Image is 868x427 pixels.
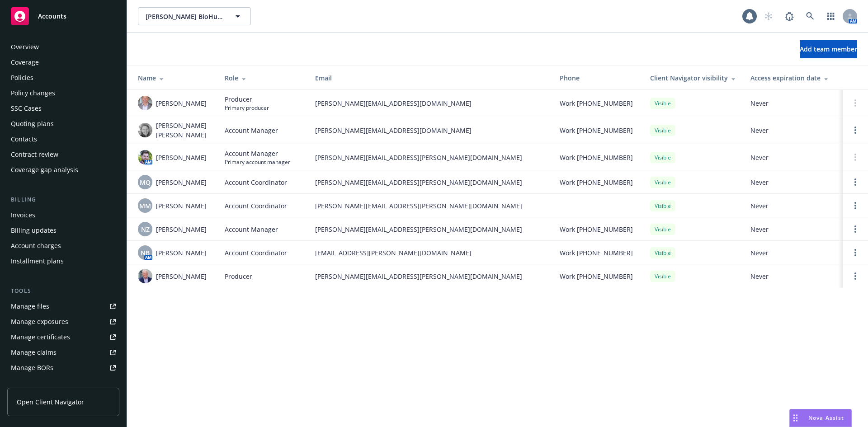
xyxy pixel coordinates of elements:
a: Installment plans [7,254,119,268]
a: Policy changes [7,86,119,100]
span: NZ [141,225,150,234]
div: Manage files [11,299,49,314]
div: Summary of insurance [11,376,80,390]
div: Contacts [11,132,37,146]
a: Overview [7,40,119,54]
button: Nova Assist [789,409,852,427]
a: Manage exposures [7,314,119,329]
div: Manage BORs [11,361,53,375]
a: Open options [850,224,861,235]
span: [PERSON_NAME] [PERSON_NAME] [156,121,210,140]
a: Switch app [822,7,840,25]
a: Manage BORs [7,361,119,375]
a: Policies [7,70,119,85]
div: Visible [650,200,675,211]
span: Add team member [800,45,857,53]
a: Contract review [7,147,119,162]
a: Open options [850,247,861,258]
img: photo [138,123,152,137]
a: Open options [850,125,861,136]
a: Manage files [7,299,119,314]
div: Visible [650,224,675,235]
span: Account Coordinator [225,201,287,211]
span: Accounts [38,13,66,20]
div: Coverage [11,55,39,70]
span: Never [750,201,835,211]
a: Open options [850,177,861,188]
span: [PERSON_NAME] [156,201,207,211]
div: Visible [650,98,675,109]
div: Phone [560,73,636,83]
span: [PERSON_NAME][EMAIL_ADDRESS][PERSON_NAME][DOMAIN_NAME] [315,178,545,187]
span: [PERSON_NAME] [156,225,207,234]
a: Coverage gap analysis [7,163,119,177]
div: Visible [650,177,675,188]
span: Never [750,178,835,187]
span: [PERSON_NAME][EMAIL_ADDRESS][PERSON_NAME][DOMAIN_NAME] [315,153,545,162]
span: Work [PHONE_NUMBER] [560,126,633,135]
span: Never [750,225,835,234]
div: Coverage gap analysis [11,163,78,177]
a: Accounts [7,4,119,29]
span: [PERSON_NAME] [156,248,207,258]
a: Report a Bug [780,7,798,25]
span: Account Coordinator [225,178,287,187]
span: Never [750,153,835,162]
div: Manage certificates [11,330,70,344]
span: Open Client Navigator [17,397,84,407]
span: NB [141,248,150,258]
span: [PERSON_NAME] [156,178,207,187]
a: Invoices [7,208,119,222]
div: Visible [650,271,675,282]
span: Work [PHONE_NUMBER] [560,225,633,234]
div: Policies [11,70,33,85]
div: Client Navigator visibility [650,73,736,83]
span: Primary producer [225,104,269,112]
a: Contacts [7,132,119,146]
span: Account Manager [225,149,290,158]
span: Account Manager [225,225,278,234]
button: Add team member [800,40,857,58]
a: Open options [850,271,861,282]
span: Never [750,99,835,108]
span: Work [PHONE_NUMBER] [560,272,633,281]
span: [EMAIL_ADDRESS][PERSON_NAME][DOMAIN_NAME] [315,248,545,258]
span: Work [PHONE_NUMBER] [560,153,633,162]
span: [PERSON_NAME][EMAIL_ADDRESS][PERSON_NAME][DOMAIN_NAME] [315,225,545,234]
span: Work [PHONE_NUMBER] [560,99,633,108]
div: Account charges [11,239,61,253]
img: photo [138,96,152,110]
div: Visible [650,247,675,258]
span: [PERSON_NAME][EMAIL_ADDRESS][DOMAIN_NAME] [315,99,545,108]
a: Open options [850,200,861,211]
span: [PERSON_NAME][EMAIL_ADDRESS][PERSON_NAME][DOMAIN_NAME] [315,272,545,281]
span: [PERSON_NAME][EMAIL_ADDRESS][DOMAIN_NAME] [315,126,545,135]
a: Manage claims [7,345,119,360]
div: Access expiration date [750,73,835,83]
div: Manage exposures [11,314,68,329]
img: photo [138,150,152,164]
img: photo [138,269,152,283]
div: Tools [7,286,119,296]
div: Visible [650,125,675,136]
div: Overview [11,40,39,54]
div: Manage claims [11,345,57,360]
span: [PERSON_NAME] [156,99,207,108]
div: Quoting plans [11,117,54,131]
div: Contract review [11,147,58,162]
span: MM [139,201,151,211]
a: Coverage [7,55,119,70]
span: Never [750,248,835,258]
span: Producer [225,94,269,104]
div: SSC Cases [11,101,42,116]
span: [PERSON_NAME] [156,272,207,281]
a: Quoting plans [7,117,119,131]
a: Billing updates [7,223,119,238]
a: Manage certificates [7,330,119,344]
span: Primary account manager [225,158,290,166]
a: Account charges [7,239,119,253]
div: Billing [7,195,119,204]
div: Billing updates [11,223,57,238]
div: Visible [650,152,675,163]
